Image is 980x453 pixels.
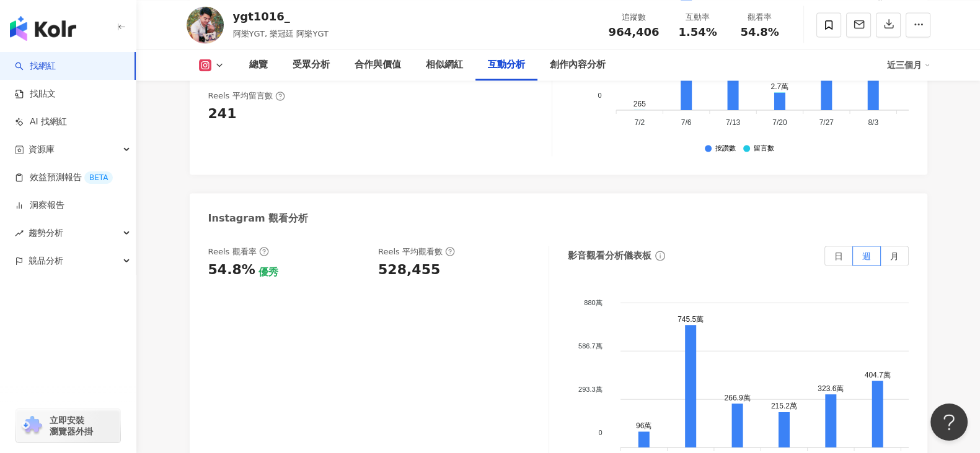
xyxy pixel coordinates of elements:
img: KOL Avatar [187,6,224,43]
a: AI 找網紅 [15,116,67,128]
div: Reels 觀看率 [208,246,269,257]
div: Reels 平均觀看數 [378,246,455,257]
span: 資源庫 [29,136,55,163]
a: 效益預測報告BETA [15,171,113,184]
div: 54.8% [208,260,255,279]
tspan: 7/6 [681,118,692,126]
div: 528,455 [378,260,440,279]
span: 月 [890,251,899,261]
div: Instagram 觀看分析 [208,211,309,225]
span: 週 [862,251,871,261]
span: 競品分析 [29,247,63,275]
div: 總覽 [249,58,268,72]
div: 影音觀看分析儀表板 [568,249,651,262]
a: search找網紅 [15,60,56,72]
tspan: 0 [598,428,602,436]
div: 創作內容分析 [550,58,606,72]
div: 合作與價值 [355,58,401,72]
tspan: 0 [598,91,601,98]
a: 洞察報告 [15,199,64,212]
tspan: 7/20 [773,118,788,126]
tspan: 293.3萬 [578,385,602,392]
div: Reels 平均留言數 [208,90,285,101]
tspan: 880萬 [584,298,602,306]
span: 立即安裝 瀏覽器外掛 [50,415,93,437]
div: 優秀 [258,265,278,278]
tspan: 586.7萬 [578,342,602,349]
span: info-circle [653,249,667,262]
span: 阿樂YGT, 樂冠廷 阿樂YGT [233,29,329,38]
div: 互動分析 [488,58,525,72]
div: 相似網紅 [426,58,463,72]
span: 1.54% [678,26,717,38]
tspan: 7/2 [635,118,645,126]
a: 找貼文 [15,88,56,100]
div: ygt1016_ [233,9,329,24]
iframe: Help Scout Beacon - Open [930,403,968,441]
a: chrome extension立即安裝 瀏覽器外掛 [16,409,120,442]
div: 受眾分析 [293,58,330,72]
tspan: 7/13 [726,118,741,126]
div: 觀看率 [736,11,784,24]
tspan: 7/27 [819,118,834,126]
span: 日 [834,251,843,261]
img: logo [10,16,76,41]
div: 按讚數 [715,145,736,153]
span: rise [15,229,24,238]
img: chrome extension [20,416,44,436]
span: 趨勢分析 [29,219,63,247]
div: 近三個月 [887,55,930,75]
span: 964,406 [609,25,660,38]
div: 互動率 [674,11,722,24]
span: 54.8% [740,26,779,38]
tspan: 8/3 [868,118,879,126]
div: 241 [208,105,237,124]
div: 留言數 [754,145,774,153]
div: 追蹤數 [609,11,660,24]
